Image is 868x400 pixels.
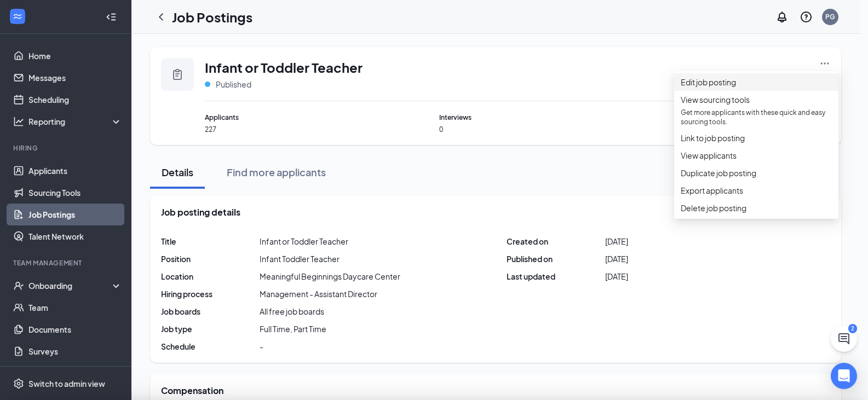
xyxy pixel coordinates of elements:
span: Edit job posting [681,77,736,87]
p: Get more applicants with these quick and easy sourcing tools. [681,108,832,126]
div: Open Intercom Messenger [831,363,857,389]
span: View sourcing tools [681,95,750,105]
span: Duplicate job posting [681,168,756,178]
span: View applicants [681,150,737,160]
span: Export applicants [681,185,743,195]
span: Link to job posting [681,133,745,143]
span: Delete job posting [681,203,746,213]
